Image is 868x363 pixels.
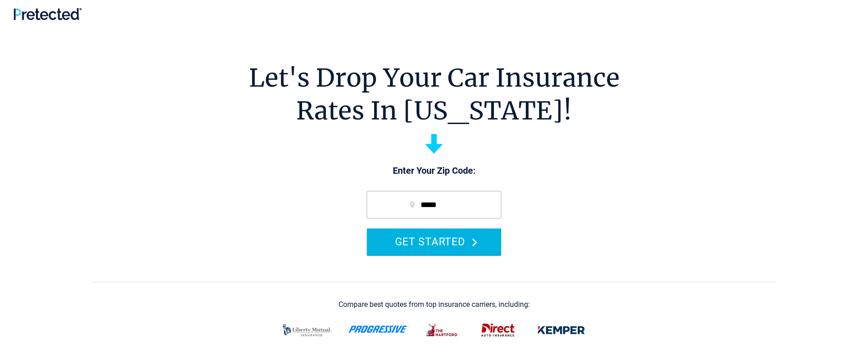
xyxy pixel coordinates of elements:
[339,301,530,309] div: Compare best quotes from top insurance carriers, including:
[277,318,337,342] img: liberty
[348,326,409,333] img: progressive
[358,165,510,177] p: Enter Your Zip Code:
[14,8,82,20] img: Pretected Logo
[249,62,620,127] h1: Let's Drop Your Car Insurance Rates In [US_STATE]!
[367,228,501,254] button: GET STARTED
[420,318,465,342] img: thehartford
[476,318,520,342] img: direct
[531,318,591,342] img: kemper
[367,191,501,218] input: zip code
